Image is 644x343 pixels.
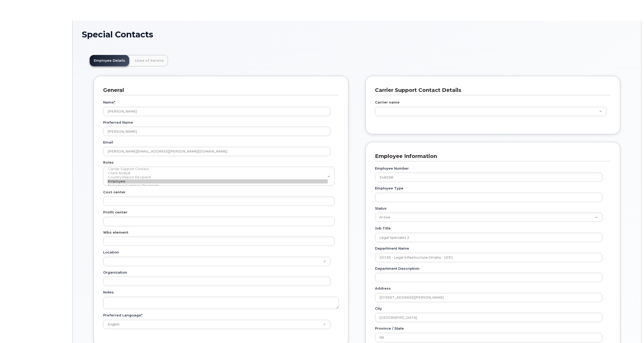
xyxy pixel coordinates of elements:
label: Wbs element [103,230,128,235]
label: Employee Number [375,166,409,171]
option: Client Analyst [108,171,328,175]
label: Preferred Language [103,313,142,318]
label: Province / State [375,326,404,331]
label: Notes [103,290,114,295]
label: Employee Type [375,186,403,191]
label: Organization [103,270,127,275]
label: City [375,306,382,311]
label: Roles [103,160,114,165]
option: Employee [108,179,328,184]
label: Job Title [375,226,391,231]
h1: Special Contacts [82,30,632,39]
abbr: required [141,313,142,317]
label: Cost center [103,190,126,195]
label: Department Name [375,246,409,251]
option: Country Report Recipient [108,175,328,179]
a: Employee Details [90,55,129,66]
option: Executive Summary Recipient [108,184,328,188]
abbr: required [114,100,115,104]
a: Lines of Service [131,55,168,66]
label: Address [375,286,391,291]
label: Status [375,206,387,211]
label: Carrier name [375,100,400,105]
option: Carrier Support Contact [108,167,328,171]
h3: Carrier Support Contact Details [375,87,607,94]
label: Email [103,140,113,145]
h3: General [103,87,335,94]
label: Location [103,250,119,255]
label: Profit center [103,210,127,215]
label: Department Description [375,266,419,271]
label: Preferred Name [103,120,133,125]
label: Name [103,100,115,105]
h3: Employee Information [375,153,607,160]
